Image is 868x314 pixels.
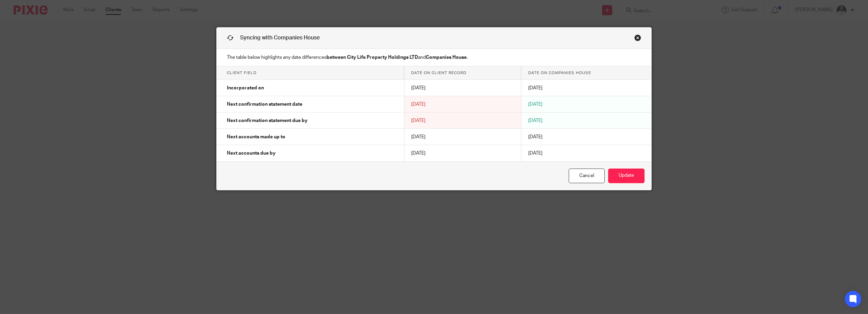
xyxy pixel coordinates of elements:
[521,129,651,145] td: [DATE]
[404,80,521,96] td: [DATE]
[569,169,605,183] a: Cancel
[426,55,467,60] strong: Companies House
[404,66,521,80] th: Date on client record
[240,35,320,40] span: Syncing with Companies House
[521,66,651,80] th: Date on Companies House
[521,80,651,96] td: [DATE]
[217,49,651,66] p: The table below highlights any date differences and .
[404,96,521,112] td: [DATE]
[217,145,404,161] td: Next accounts due by
[521,112,651,129] td: [DATE]
[217,66,404,80] th: Client field
[404,129,521,145] td: [DATE]
[521,145,651,161] td: [DATE]
[404,145,521,161] td: [DATE]
[217,129,404,145] td: Next accounts made up to
[217,112,404,129] td: Next confirmation statement due by
[217,80,404,96] td: Incorporated on
[608,169,645,183] button: Update
[634,34,641,43] a: Close this dialog window
[521,96,651,112] td: [DATE]
[327,55,418,60] strong: between City Life Property Holdings LTD
[217,96,404,112] td: Next confirmation statement date
[404,112,521,129] td: [DATE]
